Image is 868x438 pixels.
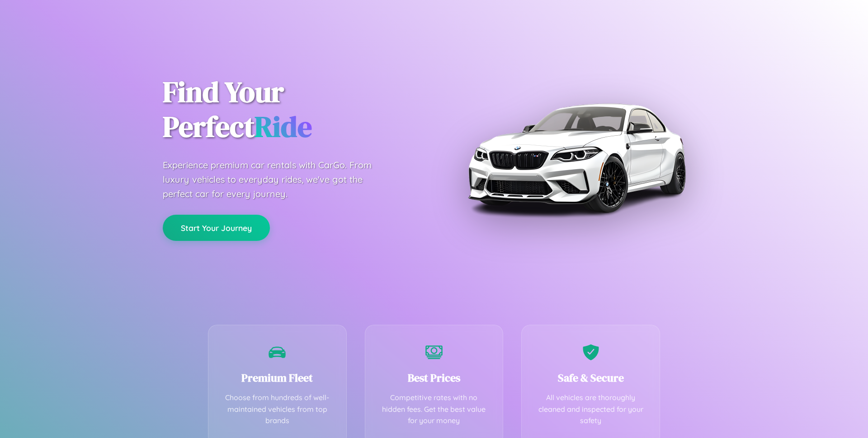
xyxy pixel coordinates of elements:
p: Experience premium car rentals with CarGo. From luxury vehicles to everyday rides, we've got the ... [163,158,389,201]
p: Choose from hundreds of well-maintained vehicles from top brands [222,392,333,427]
span: Ride [255,107,312,146]
h3: Premium Fleet [222,370,333,385]
p: All vehicles are thoroughly cleaned and inspected for your safety [535,392,646,427]
p: Competitive rates with no hidden fees. Get the best value for your money [379,392,490,427]
img: Premium BMW car rental vehicle [463,45,689,271]
h3: Safe & Secure [535,370,646,385]
h1: Find Your Perfect [163,75,420,144]
h3: Best Prices [379,370,490,385]
button: Start Your Journey [163,215,270,241]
